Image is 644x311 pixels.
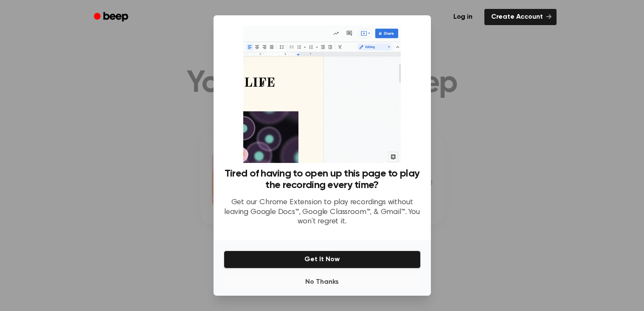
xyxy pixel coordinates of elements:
[88,9,136,26] a: Beep
[484,9,557,25] a: Create Account
[224,198,421,227] p: Get our Chrome Extension to play recordings without leaving Google Docs™, Google Classroom™, & Gm...
[224,274,421,291] button: No Thanks
[243,26,401,163] img: Beep extension in action
[447,9,479,25] a: Log in
[224,168,421,191] h3: Tired of having to open up this page to play the recording every time?
[224,251,421,268] button: Get It Now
